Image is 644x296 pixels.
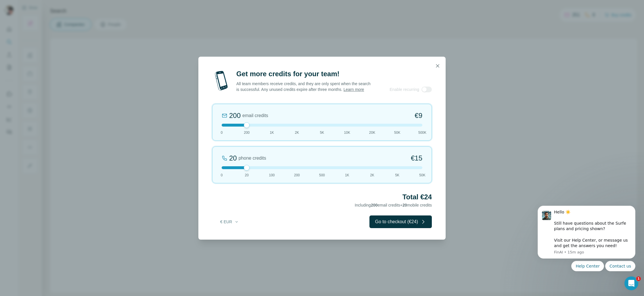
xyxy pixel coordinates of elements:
p: All team members receive credits, and they are only spent when the search is successful. Any unus... [236,81,371,92]
h2: Total €24 [212,192,432,202]
span: 10K [344,130,350,135]
span: €15 [411,154,422,163]
a: Learn more [344,87,364,92]
span: 100 [269,173,275,178]
span: Including email credits + mobile credits [355,203,432,207]
span: €9 [415,111,422,120]
button: € EUR [216,217,243,227]
span: 50K [419,173,425,178]
button: Go to checkout (€24) [369,215,432,228]
iframe: Intercom notifications message [529,187,644,280]
span: 200 [294,173,300,178]
span: 20 [402,203,407,207]
div: 20 [229,154,237,163]
span: 5K [320,130,324,135]
span: 200 [371,203,377,207]
span: 500 [319,173,325,178]
span: 20K [369,130,375,135]
span: 2K [370,173,374,178]
div: 200 [229,111,241,120]
span: 200 [244,130,250,135]
span: 2K [295,130,299,135]
span: 1 [636,276,641,281]
span: 5K [395,173,399,178]
span: 50K [394,130,400,135]
span: 500K [418,130,426,135]
span: email credits [242,112,268,119]
iframe: Intercom live chat [624,276,638,290]
span: 20 [245,173,249,178]
img: mobile-phone [212,69,231,92]
span: 1K [345,173,349,178]
span: phone credits [239,155,266,162]
span: 0 [221,130,223,135]
span: 1K [270,130,274,135]
span: Enable recurring [390,87,419,92]
span: 0 [221,173,223,178]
